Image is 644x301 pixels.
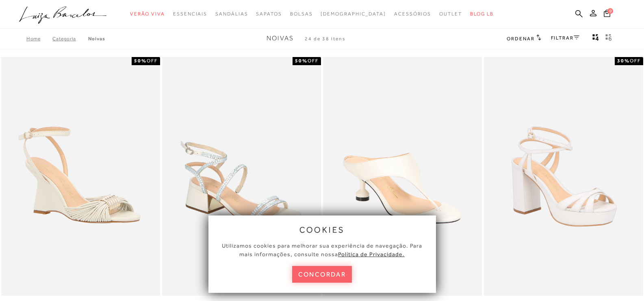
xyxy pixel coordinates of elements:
span: 0 [607,8,613,14]
span: OFF [147,58,158,64]
span: OFF [630,58,641,64]
a: categoryNavScreenReaderText [130,7,165,22]
a: Política de Privacidade. [338,251,405,257]
span: Bolsas [290,11,313,17]
a: categoryNavScreenReaderText [215,7,248,22]
a: noSubCategoriesText [321,7,386,22]
span: Sandálias [215,11,248,17]
span: Essenciais [173,11,207,17]
a: SANDÁLIA DE SALTO ANABELA EM COURO OFF WHITE COM ENFEITE METÁLICO SANDÁLIA DE SALTO ANABELA EM CO... [2,58,159,295]
a: categoryNavScreenReaderText [173,7,207,22]
strong: 50% [295,58,308,64]
button: concordar [292,266,352,283]
span: 24 de 38 itens [305,36,346,42]
a: SANDÁLIA MEIA PATA DE SALTO BLOCO ALTO EM COURO OFF WHITE SANDÁLIA MEIA PATA DE SALTO BLOCO ALTO ... [485,58,642,295]
span: Outlet [439,11,462,17]
img: SANDÁLIA DE SALTO ANABELA EM COURO OFF WHITE COM ENFEITE METÁLICO [2,58,159,295]
strong: 30% [617,58,630,64]
span: Sapatos [256,11,282,17]
span: Noivas [267,35,294,42]
span: BLOG LB [470,11,494,17]
a: BLOG LB [470,7,494,22]
a: Categoria [52,36,88,42]
a: FILTRAR [551,35,579,41]
button: Mostrar 4 produtos por linha [590,33,601,44]
a: SANDÁLIA COM SALTO MÉDIO BLOCO EM COURO OFF WHITE COM TIRAS DE CRISTAIS SANDÁLIA COM SALTO MÉDIO ... [163,58,320,295]
a: categoryNavScreenReaderText [394,7,431,22]
span: Ordenar [507,36,534,42]
a: Noivas [88,36,105,42]
a: Home [26,36,52,42]
a: categoryNavScreenReaderText [256,7,282,22]
a: categoryNavScreenReaderText [439,7,462,22]
a: categoryNavScreenReaderText [290,7,313,22]
button: gridText6Desc [603,33,614,44]
span: Acessórios [394,11,431,17]
span: OFF [308,58,319,64]
strong: 50% [134,58,147,64]
span: Utilizamos cookies para melhorar sua experiência de navegação. Para mais informações, consulte nossa [222,242,422,257]
button: 0 [601,9,613,20]
img: SANDÁLIA MEIA PATA DE SALTO BLOCO ALTO EM COURO OFF WHITE [485,58,642,295]
img: MULE EM COURO OFF WHITE COM SALTO MÉDIO TAÇA [324,58,481,295]
img: SANDÁLIA COM SALTO MÉDIO BLOCO EM COURO OFF WHITE COM TIRAS DE CRISTAIS [163,58,320,295]
span: [DEMOGRAPHIC_DATA] [321,11,386,17]
span: cookies [299,225,345,234]
span: Verão Viva [130,11,165,17]
a: MULE EM COURO OFF WHITE COM SALTO MÉDIO TAÇA MULE EM COURO OFF WHITE COM SALTO MÉDIO TAÇA [324,58,481,295]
